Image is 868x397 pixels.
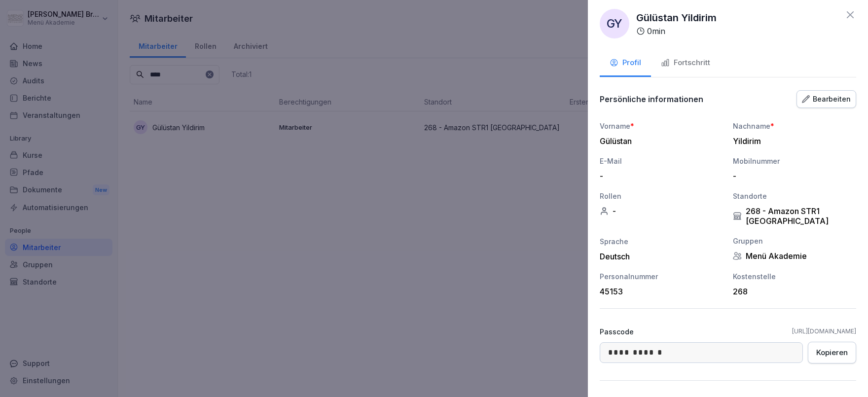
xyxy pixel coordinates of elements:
[651,50,720,77] button: Fortschritt
[733,271,856,282] div: Kostenstelle
[733,121,856,131] div: Nachname
[600,326,634,337] p: Passcode
[733,251,856,261] div: Menü Akademie
[808,342,856,363] button: Kopieren
[600,236,723,247] div: Sprache
[733,287,851,296] div: 268
[733,136,851,146] div: Yildirim
[792,327,856,336] a: [URL][DOMAIN_NAME]
[600,50,651,77] button: Profil
[600,287,718,296] div: 45153
[600,121,723,131] div: Vorname
[816,347,848,358] div: Kopieren
[661,57,710,69] div: Fortschritt
[600,171,718,181] div: -
[733,156,856,166] div: Mobilnummer
[600,191,723,201] div: Rollen
[733,191,856,201] div: Standorte
[600,156,723,166] div: E-Mail
[733,171,851,181] div: -
[610,57,641,69] div: Profil
[647,25,665,37] p: 0 min
[600,271,723,282] div: Personalnummer
[733,236,856,246] div: Gruppen
[600,136,718,146] div: Gülüstan
[600,206,723,216] div: -
[802,94,851,105] div: Bearbeiten
[600,94,703,104] p: Persönliche informationen
[600,9,629,38] div: GY
[636,10,717,25] p: Gülüstan Yildirim
[733,206,856,226] div: 268 - Amazon STR1 [GEOGRAPHIC_DATA]
[600,252,723,261] div: Deutsch
[796,90,856,108] button: Bearbeiten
